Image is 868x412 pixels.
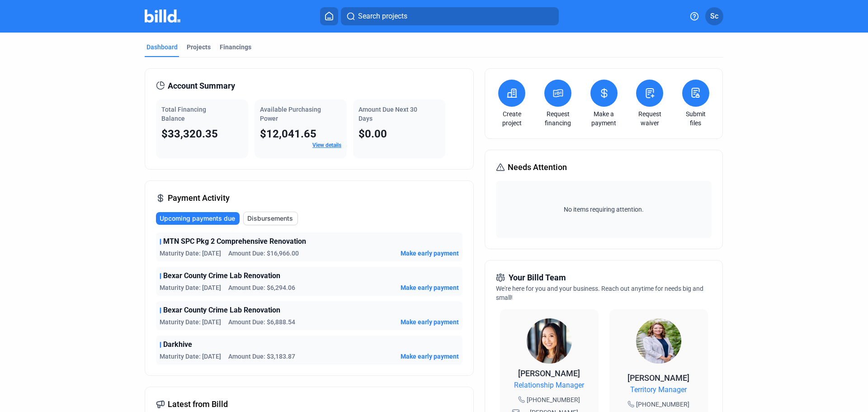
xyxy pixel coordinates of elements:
div: Projects [187,43,211,52]
span: [PERSON_NAME] [627,373,689,383]
div: Financings [220,43,251,52]
img: Territory Manager [636,318,681,364]
span: Bexar County Crime Lab Renovation [163,305,280,316]
button: Sc [705,7,723,25]
button: Make early payment [401,283,459,292]
span: Your Billd Team [509,271,566,284]
a: View details [312,142,341,148]
a: Create project [496,109,528,128]
span: Maturity Date: [DATE] [160,317,221,327]
span: No items requiring attention. [500,205,708,214]
button: Make early payment [401,249,459,258]
button: Disbursements [243,212,298,225]
span: Amount Due Next 30 Days [359,106,417,122]
span: Amount Due: $6,888.54 [228,317,295,327]
span: Relationship Manager [514,380,584,391]
span: [PHONE_NUMBER] [527,395,580,404]
img: Relationship Manager [527,318,572,364]
button: Search projects [341,7,559,25]
span: Latest from Billd [168,398,228,411]
span: Territory Manager [630,384,687,395]
span: Search projects [358,11,407,22]
span: Available Purchasing Power [260,106,321,122]
button: Make early payment [401,317,459,327]
span: Upcoming payments due [160,214,235,223]
span: $0.00 [359,128,387,140]
span: Bexar County Crime Lab Renovation [163,270,280,281]
span: We're here for you and your business. Reach out anytime for needs big and small! [496,285,703,301]
a: Submit files [680,109,712,128]
span: Maturity Date: [DATE] [160,283,221,292]
button: Make early payment [401,352,459,361]
span: Total Financing Balance [161,106,206,122]
a: Make a payment [588,109,620,128]
span: [PERSON_NAME] [518,369,580,378]
a: Request waiver [634,109,665,128]
span: Payment Activity [168,192,230,204]
span: Amount Due: $16,966.00 [228,249,299,258]
span: Needs Attention [508,161,567,174]
span: $12,041.65 [260,128,316,140]
span: Account Summary [168,80,235,92]
span: Sc [710,11,718,22]
span: Darkhive [163,339,192,350]
span: Amount Due: $3,183.87 [228,352,295,361]
span: [PHONE_NUMBER] [636,400,689,409]
span: MTN SPC Pkg 2 Comprehensive Renovation [163,236,306,247]
span: Maturity Date: [DATE] [160,352,221,361]
div: Dashboard [146,43,178,52]
img: Billd Company Logo [145,9,180,23]
a: Request financing [542,109,574,128]
span: $33,320.35 [161,128,218,140]
button: Upcoming payments due [156,212,240,225]
span: Amount Due: $6,294.06 [228,283,295,292]
span: Disbursements [247,214,293,223]
span: Maturity Date: [DATE] [160,249,221,258]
